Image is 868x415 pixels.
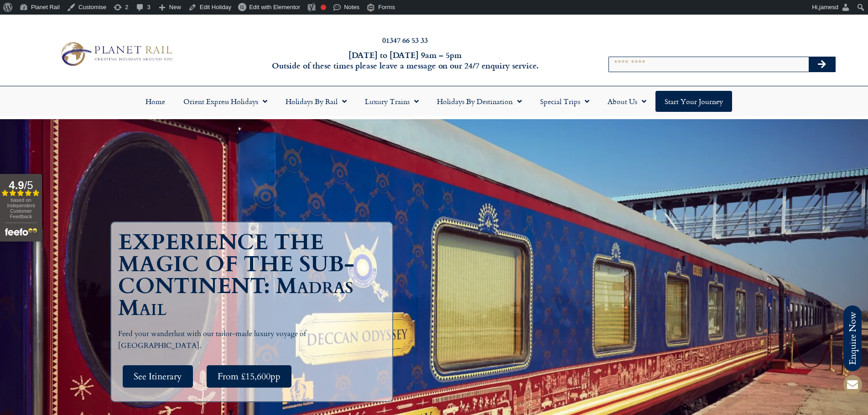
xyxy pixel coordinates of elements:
h1: EXPERIENCE THE MAGIC OF THE SUB-CONTINENT: Madras Mail [118,231,390,319]
a: Luxury Trains [356,91,428,112]
a: From £15,600pp [207,365,291,388]
a: Orient Express Holidays [174,91,276,112]
h6: [DATE] to [DATE] 9am – 5pm Outside of these times please leave a message on our 24/7 enquiry serv... [234,50,576,71]
a: Start your Journey [655,91,732,112]
a: Holidays by Rail [276,91,356,112]
nav: Menu [5,91,863,112]
p: Feed your wanderlust with our tailor-made luxury voyage of [GEOGRAPHIC_DATA]. [118,328,390,352]
button: Search [809,57,835,72]
a: About Us [598,91,655,112]
a: Home [136,91,174,112]
a: Special Trips [531,91,598,112]
span: jamesd [819,4,838,11]
span: Edit with Elementor [249,4,300,11]
a: Holidays by Destination [428,91,531,112]
span: See Itinerary [134,371,182,382]
div: Focus keyphrase not set [321,5,326,10]
img: Planet Rail Train Holidays Logo [56,39,176,68]
a: See Itinerary [123,365,193,388]
a: 01347 66 53 33 [382,35,428,45]
span: From £15,600pp [218,371,281,382]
